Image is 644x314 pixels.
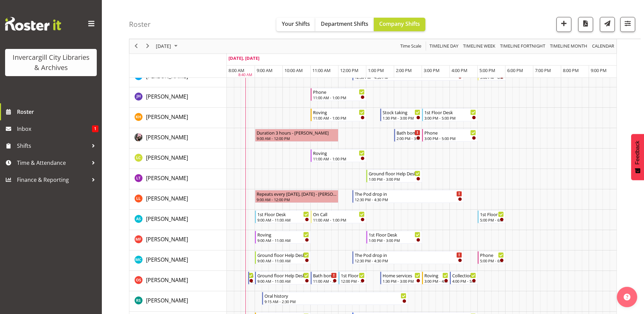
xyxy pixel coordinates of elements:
div: On Call [313,211,365,217]
div: Stock taking [383,109,420,116]
td: Olivia Stanley resource [129,271,227,291]
div: 11:00 AM - 1:00 PM [313,115,365,121]
div: Olivia Stanley"s event - Newspapers Begin From Thursday, October 2, 2025 at 8:45:00 AM GMT+13:00 ... [248,272,255,284]
div: Mandy Stenton"s event - 1st Floor Desk Begin From Thursday, October 2, 2025 at 5:00:00 PM GMT+13:... [478,210,505,223]
button: Feedback - Show survey [631,134,644,180]
span: Shifts [17,141,88,151]
div: 3:00 PM - 5:00 PM [424,115,476,121]
span: 2:00 PM [396,67,412,73]
td: Lyndsay Tautari resource [129,169,227,189]
a: [PERSON_NAME] [146,154,188,162]
img: Rosterit website logo [5,17,61,31]
span: [PERSON_NAME] [146,134,188,141]
div: 9:00 AM - 11:00 AM [257,258,309,263]
div: Phone [424,129,476,136]
div: previous period [130,39,142,53]
span: [PERSON_NAME] [146,72,188,80]
td: Lynette Lockett resource [129,189,227,210]
button: Timeline Week [462,42,497,51]
div: 3:00 PM - 5:00 PM [424,136,476,141]
button: Month [591,42,615,51]
div: next period [142,39,153,53]
div: Kaela Harley"s event - Roving Begin From Thursday, October 2, 2025 at 11:00:00 AM GMT+13:00 Ends ... [311,108,366,121]
a: [PERSON_NAME] [146,113,188,121]
div: Roving [257,231,309,238]
div: 2:00 PM - 3:00 PM [397,136,420,141]
span: [DATE], [DATE] [228,55,259,61]
div: Rosie Stather"s event - Oral history Begin From Thursday, October 2, 2025 at 9:15:00 AM GMT+13:00... [262,292,408,305]
div: Olivia Stanley"s event - 1st Floor Desk Begin From Thursday, October 2, 2025 at 12:00:00 PM GMT+1... [338,272,366,284]
div: 1:30 PM - 3:00 PM [383,278,420,284]
div: 9:00 AM - 11:00 AM [257,238,309,243]
button: Timeline Month [549,42,589,51]
div: 11:00 AM - 12:00 PM [313,278,337,284]
div: Ground floor Help Desk [257,251,309,258]
td: Mandy Stenton resource [129,210,227,230]
div: Olivia Stanley"s event - Roving Begin From Thursday, October 2, 2025 at 3:00:00 PM GMT+13:00 Ends... [422,272,450,284]
span: 9:00 AM [257,67,273,73]
button: Fortnight [499,42,547,51]
div: Lynette Lockett"s event - The Pod drop in Begin From Thursday, October 2, 2025 at 12:30:00 PM GMT... [352,190,464,203]
div: Roving [313,109,365,116]
div: The Pod drop in [355,251,462,258]
span: 11:00 AM [312,67,331,73]
div: 1st Floor Desk [341,272,365,279]
div: Home services [383,272,420,279]
span: [PERSON_NAME] [146,195,188,202]
h4: Roster [129,20,151,28]
div: Phone [480,251,504,258]
div: 9:00 AM - 12:00 PM [257,136,337,141]
td: Kaela Harley resource [129,108,227,128]
td: Jill Harpur resource [129,87,227,108]
div: Repeats every [DATE], [DATE] - [PERSON_NAME] [257,190,337,197]
div: 11:00 AM - 1:00 PM [313,217,365,223]
div: 12:30 PM - 4:30 PM [355,197,462,202]
span: Inbox [17,124,92,134]
button: Filter Shifts [620,17,635,32]
button: Next [143,42,152,51]
div: Olivia Stanley"s event - Home services Begin From Thursday, October 2, 2025 at 1:30:00 PM GMT+13:... [380,272,422,284]
a: [PERSON_NAME] [146,296,188,304]
td: Keyu Chen resource [129,128,227,149]
span: [DATE] [155,42,172,51]
div: Ground floor Help Desk [257,272,309,279]
div: 12:30 PM - 4:30 PM [355,258,462,263]
div: 8:40 AM [238,72,252,78]
td: Marianne Foster resource [129,230,227,250]
div: Oral history [264,292,407,299]
div: Keyu Chen"s event - Bath bombs Begin From Thursday, October 2, 2025 at 2:00:00 PM GMT+13:00 Ends ... [394,129,422,142]
span: Feedback [634,141,641,164]
span: 5:00 PM [479,67,495,73]
div: Invercargill City Libraries & Archives [12,52,90,73]
button: Timeline Day [428,42,460,51]
td: Rosie Stather resource [129,291,227,312]
div: Kaela Harley"s event - Stock taking Begin From Thursday, October 2, 2025 at 1:30:00 PM GMT+13:00 ... [380,108,422,121]
div: 9:00 AM - 12:00 PM [257,197,337,202]
div: Newspapers [251,272,254,279]
a: [PERSON_NAME] [146,256,188,264]
span: 8:00 AM [228,67,244,73]
span: 12:00 PM [340,67,358,73]
span: [PERSON_NAME] [146,174,188,182]
td: Michelle Cunningham resource [129,250,227,271]
div: 1st Floor Desk [257,211,309,217]
span: 6:00 PM [507,67,523,73]
div: 11:00 AM - 1:00 PM [313,95,365,100]
div: Lyndsay Tautari"s event - Ground floor Help Desk Begin From Thursday, October 2, 2025 at 1:00:00 ... [366,170,422,182]
span: 8:00 PM [563,67,579,73]
div: Linda Cooper"s event - Roving Begin From Thursday, October 2, 2025 at 11:00:00 AM GMT+13:00 Ends ... [311,149,366,162]
span: Department Shifts [321,20,368,28]
div: Ground floor Help Desk [369,170,420,177]
span: calendar [591,42,615,51]
div: 3:00 PM - 4:00 PM [424,278,448,284]
img: help-xxl-2.png [624,294,630,300]
button: Add a new shift [556,17,571,32]
div: Keyu Chen"s event - Duration 3 hours - Keyu Chen Begin From Thursday, October 2, 2025 at 9:00:00 ... [255,129,338,142]
span: 10:00 AM [284,67,303,73]
div: 1st Floor Desk [424,109,476,116]
span: 7:00 PM [535,67,551,73]
span: Finance & Reporting [17,175,88,185]
button: Send a list of all shifts for the selected filtered period to all rostered employees. [600,17,615,32]
a: [PERSON_NAME] [146,235,188,243]
span: Company Shifts [379,20,420,28]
